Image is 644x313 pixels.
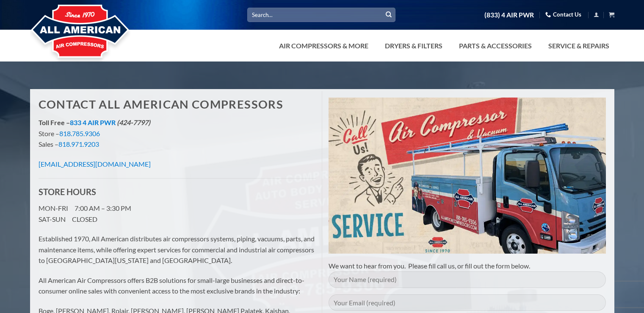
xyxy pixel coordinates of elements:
[247,8,395,22] input: Search…
[454,37,537,54] a: Parts & Accessories
[329,260,606,271] p: We want to hear from you. Please fill call us, or fill out the form below.
[274,37,373,54] a: Air Compressors & More
[39,187,96,197] strong: STORE HOURS
[39,203,316,224] p: MON-FRI 7:00 AM – 3:30 PM SAT-SUN CLOSED
[39,98,316,112] h1: Contact All American Compressors
[39,160,151,168] a: [EMAIL_ADDRESS][DOMAIN_NAME]
[70,118,116,126] a: 833 4 AIR PWR
[39,118,150,126] strong: Toll Free –
[329,294,606,311] input: Your Email (required)
[594,9,599,20] a: Login
[39,117,316,150] p: Store – Sales –
[329,271,606,288] input: Your Name (required)
[39,233,316,266] p: Established 1970, All American distributes air compressors systems, piping, vacuums, parts, and m...
[543,37,614,54] a: Service & Repairs
[609,9,614,20] a: View cart
[545,8,581,21] a: Contact Us
[39,275,316,296] p: All American Air Compressors offers B2B solutions for small-large businesses and direct-to-consum...
[329,98,606,254] img: Air Compressor Service
[58,140,99,148] a: 818.971.9203
[117,118,150,126] em: (424-7797)
[382,8,395,21] button: Submit
[59,129,100,137] a: 818.785.9306
[380,37,448,54] a: Dryers & Filters
[484,8,534,22] a: (833) 4 AIR PWR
